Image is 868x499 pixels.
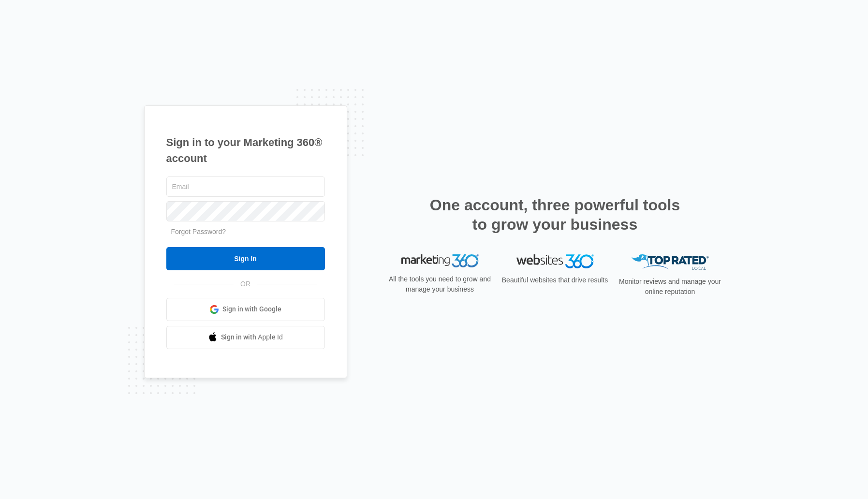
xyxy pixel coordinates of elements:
img: Websites 360 [516,254,594,268]
a: Sign in with Google [166,298,325,321]
img: Marketing 360 [401,254,479,268]
img: Top Rated Local [632,254,709,270]
span: Sign in with Google [222,304,281,314]
p: All the tools you need to grow and manage your business [386,274,494,294]
h2: One account, three powerful tools to grow your business [427,195,683,234]
span: OR [234,279,257,289]
span: Sign in with Apple Id [221,332,283,342]
p: Beautiful websites that drive results [501,275,609,285]
input: Email [166,176,325,197]
p: Monitor reviews and manage your online reputation [616,277,724,297]
input: Sign In [166,247,325,270]
h1: Sign in to your Marketing 360® account [166,134,325,166]
a: Forgot Password? [171,228,226,235]
a: Sign in with Apple Id [166,326,325,349]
